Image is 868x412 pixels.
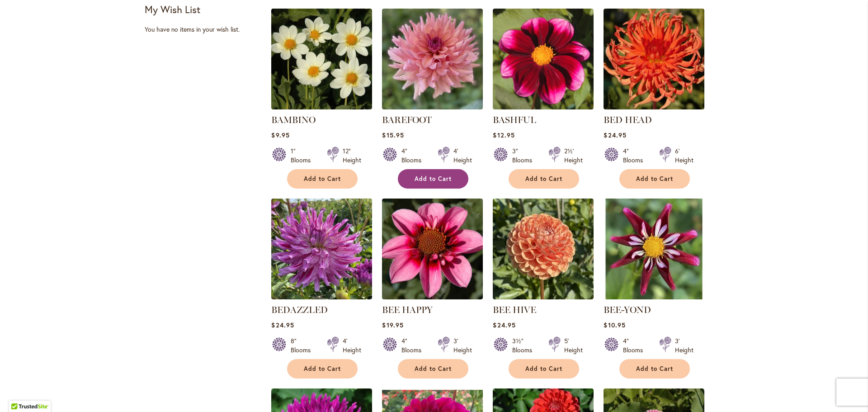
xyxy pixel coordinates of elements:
span: Add to Cart [415,365,452,373]
a: BEE HAPPY [382,293,483,301]
a: BEDAZZLED [271,304,328,315]
strong: My Wish List [145,3,200,16]
span: $19.95 [382,321,403,329]
button: Add to Cart [398,169,468,189]
span: $12.95 [493,131,514,139]
div: 12" Height [343,147,361,165]
span: Add to Cart [415,175,452,183]
div: 6' Height [675,147,693,165]
button: Add to Cart [287,359,358,379]
div: 2½' Height [564,147,583,165]
img: BEE HAPPY [382,199,483,299]
a: BAREFOOT [382,114,432,125]
span: Add to Cart [636,175,673,183]
img: Bedazzled [271,199,372,299]
button: Add to Cart [509,169,579,189]
a: BEE HIVE [493,304,536,315]
div: 8" Blooms [291,336,316,355]
span: $10.95 [604,321,625,329]
button: Add to Cart [619,169,690,189]
span: $24.95 [604,131,626,139]
a: BED HEAD [604,103,704,111]
div: You have no items in your wish list. [145,25,265,34]
a: BED HEAD [604,114,652,125]
img: BED HEAD [604,9,704,109]
span: Add to Cart [304,175,341,183]
div: 1" Blooms [291,147,316,165]
span: $15.95 [382,131,404,139]
img: BEE-YOND [604,199,704,299]
img: BAMBINO [271,9,372,109]
img: BASHFUL [493,9,594,109]
div: 3' Height [675,336,693,355]
div: 4" Blooms [401,336,427,355]
button: Add to Cart [619,359,690,379]
a: Bedazzled [271,293,372,301]
a: BASHFUL [493,103,594,111]
a: BAREFOOT [382,103,483,111]
a: BEE HIVE [493,293,594,301]
button: Add to Cart [509,359,579,379]
iframe: Launch Accessibility Center [7,380,32,405]
a: BEE HAPPY [382,304,433,315]
div: 3" Blooms [512,147,538,165]
span: Add to Cart [525,175,562,183]
img: BEE HIVE [493,199,594,299]
div: 4" Blooms [623,147,648,165]
div: 4" Blooms [623,336,648,355]
img: BAREFOOT [382,9,483,109]
div: 4" Blooms [401,147,427,165]
button: Add to Cart [287,169,358,189]
span: $24.95 [493,321,515,329]
div: 4' Height [343,336,361,355]
button: Add to Cart [398,359,468,379]
span: Add to Cart [525,365,562,373]
div: 3½" Blooms [512,336,538,355]
a: BASHFUL [493,114,536,125]
div: 5' Height [564,336,583,355]
span: $9.95 [271,131,289,139]
a: BEE-YOND [604,304,651,315]
div: 3' Height [453,336,472,355]
span: Add to Cart [304,365,341,373]
a: BAMBINO [271,103,372,111]
div: 4' Height [453,147,472,165]
span: Add to Cart [636,365,673,373]
a: BAMBINO [271,114,316,125]
a: BEE-YOND [604,293,704,301]
span: $24.95 [271,321,294,329]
